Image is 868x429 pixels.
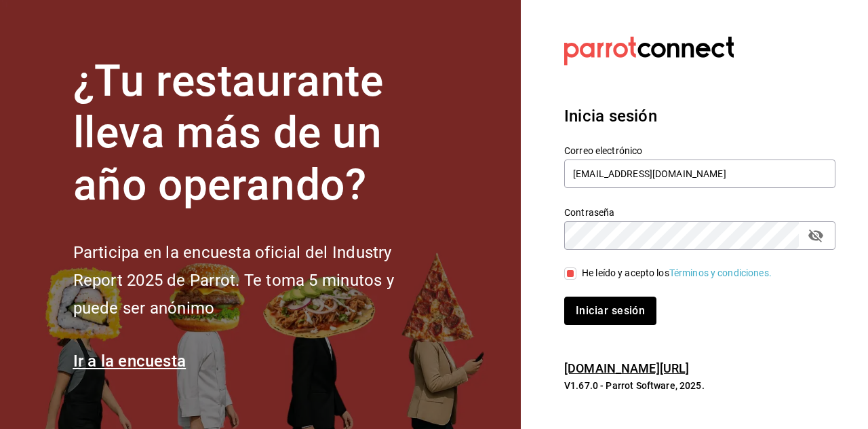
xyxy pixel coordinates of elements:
[804,224,827,247] button: passwordField
[669,267,772,278] a: Términos y condiciones.
[73,56,439,212] h1: ¿Tu restaurante lleva más de un año operando?
[564,145,835,155] label: Correo electrónico
[73,352,186,371] a: Ir a la encuesta
[564,104,835,128] h3: Inicia sesión
[564,379,835,392] p: V1.67.0 - Parrot Software, 2025.
[582,266,772,280] div: He leído y acepto los
[564,297,656,325] button: Iniciar sesión
[564,207,835,217] label: Contraseña
[564,160,835,188] input: Ingresa tu correo electrónico
[564,361,689,375] a: [DOMAIN_NAME][URL]
[73,239,439,322] h2: Participa en la encuesta oficial del Industry Report 2025 de Parrot. Te toma 5 minutos y puede se...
